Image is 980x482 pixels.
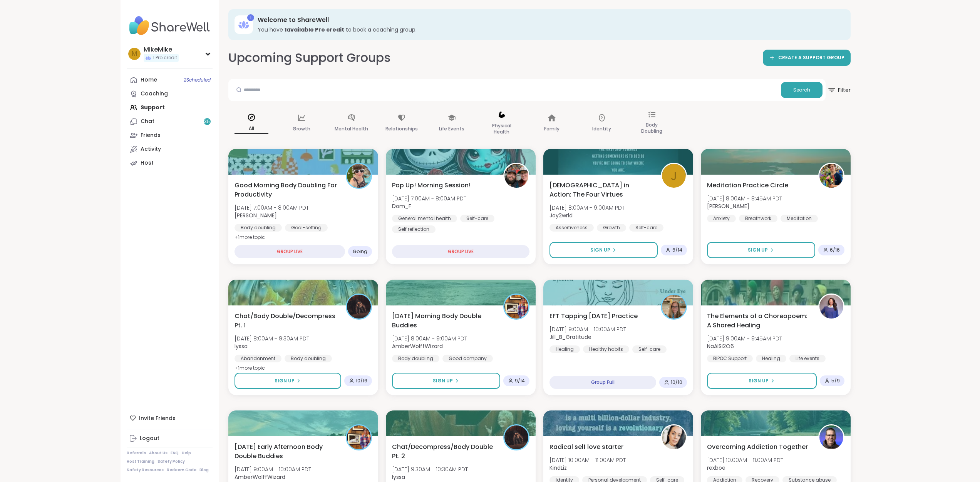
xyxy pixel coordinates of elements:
[635,120,669,136] p: Body Doubling
[549,312,638,321] span: EFT Tapping [DATE] Practice
[205,91,211,97] iframe: Spotlight
[141,76,157,84] div: Home
[141,159,154,167] div: Host
[153,55,177,61] span: 1 Pro credit
[831,378,840,384] span: 5 / 9
[671,379,682,385] span: 10 / 10
[504,425,528,449] img: lyssa
[235,245,345,258] div: GROUP LIVE
[827,79,851,101] button: Filter
[819,425,843,449] img: rexboe
[392,342,443,350] b: AmberWolffWizard
[235,312,337,330] span: Chat/Body Double/Decompress Pt. 1
[235,355,281,362] div: Abandonment
[707,242,815,258] button: Sign Up
[763,50,851,66] a: CREATE A SUPPORT GROUP
[235,442,337,461] span: [DATE] Early Afternoon Body Double Buddies
[819,295,843,319] img: NaAlSi2O6
[707,355,753,362] div: BIPOC Support
[235,342,248,350] b: lyssa
[199,467,209,473] a: Blog
[504,164,528,188] img: Dom_F
[144,45,179,54] div: MikeMike
[392,473,405,481] b: lyssa
[204,118,210,125] span: 35
[127,115,213,128] a: Chat35
[392,355,439,362] div: Body doubling
[141,90,168,98] div: Coaching
[127,450,146,456] a: Referrals
[167,467,196,473] a: Redeem Code
[707,312,810,330] span: The Elements of a Choreopoem: A Shared Healing
[235,465,311,473] span: [DATE] 9:00AM - 10:00AM PDT
[235,335,309,342] span: [DATE] 8:00AM - 9:30AM PDT
[127,87,213,101] a: Coaching
[544,124,560,133] p: Family
[781,82,823,98] button: Search
[235,373,341,389] button: Sign Up
[127,142,213,156] a: Activity
[127,128,213,142] a: Friends
[275,377,295,384] span: Sign Up
[830,247,840,253] span: 6 / 16
[140,435,159,442] div: Logout
[549,181,652,199] span: [DEMOGRAPHIC_DATA] in Action: The Four Virtues
[707,181,788,190] span: Meditation Practice Circle
[707,195,782,202] span: [DATE] 8:00AM - 8:45AM PDT
[347,295,371,319] img: lyssa
[228,49,391,67] h2: Upcoming Support Groups
[353,249,367,255] span: Going
[442,355,493,362] div: Good company
[549,325,626,333] span: [DATE] 9:00AM - 10:00AM PDT
[515,378,525,384] span: 9 / 14
[285,224,328,232] div: Goal-setting
[235,224,282,232] div: Body doubling
[739,215,777,222] div: Breathwork
[149,450,168,456] a: About Us
[672,247,682,253] span: 6 / 14
[632,345,667,353] div: Self-care
[504,295,528,319] img: AmberWolffWizard
[549,376,656,389] div: Group Full
[707,342,734,350] b: NaAlSi2O6
[590,247,610,254] span: Sign Up
[707,215,736,222] div: Anxiety
[583,345,629,353] div: Healthy habits
[392,442,495,461] span: Chat/Decompress/Body Double Pt. 2
[335,124,368,133] p: Mental Health
[662,425,686,449] img: KindLiz
[127,12,213,39] img: ShareWell Nav Logo
[127,73,213,87] a: Home2Scheduled
[707,202,749,210] b: [PERSON_NAME]
[707,456,783,464] span: [DATE] 10:00AM - 11:00AM PDT
[392,202,411,210] b: Dom_F
[433,377,453,384] span: Sign Up
[749,377,769,384] span: Sign Up
[549,456,626,464] span: [DATE] 10:00AM - 11:00AM PDT
[392,195,466,202] span: [DATE] 7:00AM - 8:00AM PDT
[141,145,161,153] div: Activity
[392,245,529,258] div: GROUP LIVE
[127,467,164,473] a: Safety Resources
[549,242,658,258] button: Sign Up
[347,164,371,188] img: Adrienne_QueenOfTheDawn
[549,333,591,341] b: Jill_B_Gratitude
[549,204,625,212] span: [DATE] 8:00AM - 9:00AM PDT
[549,212,573,219] b: Joy2wrld
[258,26,840,33] h3: You have to book a coaching group.
[293,124,310,133] p: Growth
[827,81,851,99] span: Filter
[285,26,344,33] b: 1 available Pro credit
[157,459,185,464] a: Safety Policy
[141,118,154,125] div: Chat
[385,124,418,133] p: Relationships
[439,124,464,133] p: Life Events
[549,345,580,353] div: Healing
[285,355,332,362] div: Body doubling
[247,14,254,21] div: 1
[707,464,725,472] b: rexboe
[235,212,277,219] b: [PERSON_NAME]
[549,464,567,472] b: KindLiz
[392,465,468,473] span: [DATE] 9:30AM - 10:30AM PDT
[392,373,500,389] button: Sign Up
